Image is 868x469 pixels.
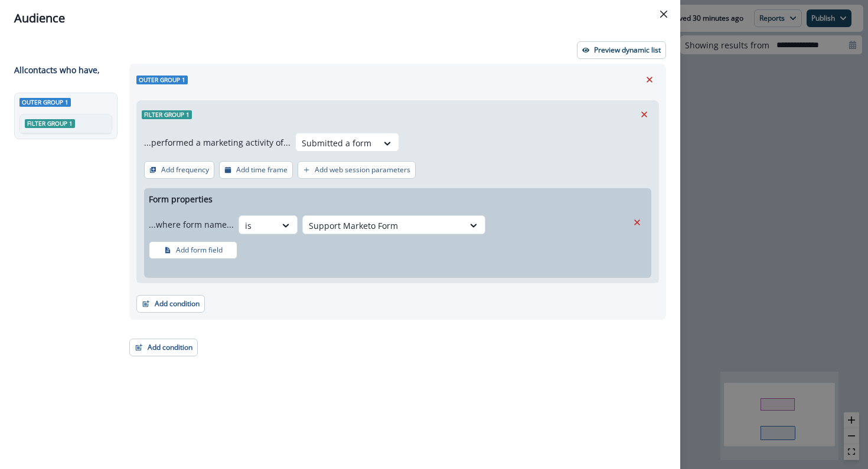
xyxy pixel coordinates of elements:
[161,166,209,174] p: Add frequency
[144,136,291,149] p: ...performed a marketing activity of...
[635,106,654,123] button: Remove
[219,161,293,179] button: Add time frame
[129,339,198,356] button: Add condition
[594,46,661,54] p: Preview dynamic list
[136,295,205,313] button: Add condition
[144,161,214,179] button: Add frequency
[25,119,75,128] span: Filter group 1
[142,110,192,119] span: Filter group 1
[14,64,100,76] p: All contact s who have,
[149,241,237,259] button: Add form field
[14,9,666,27] div: Audience
[298,161,416,179] button: Add web session parameters
[176,246,223,254] p: Add form field
[628,214,647,231] button: Remove
[136,76,188,84] span: Outer group 1
[640,71,659,88] button: Remove
[654,5,673,24] button: Close
[149,218,234,231] p: ...where form name...
[149,193,213,205] p: Form properties
[19,98,71,107] span: Outer group 1
[236,166,288,174] p: Add time frame
[315,166,410,174] p: Add web session parameters
[577,41,666,59] button: Preview dynamic list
